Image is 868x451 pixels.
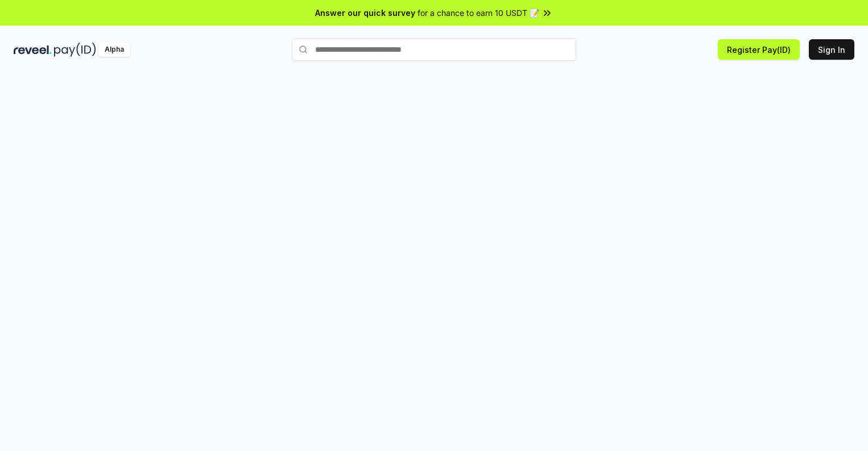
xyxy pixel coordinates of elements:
[809,39,854,60] button: Sign In
[718,39,800,60] button: Register Pay(ID)
[315,7,415,19] span: Answer our quick survey
[54,43,96,57] img: pay_id
[14,43,52,57] img: reveel_dark
[98,43,130,57] div: Alpha
[418,7,539,19] span: for a chance to earn 10 USDT 📝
